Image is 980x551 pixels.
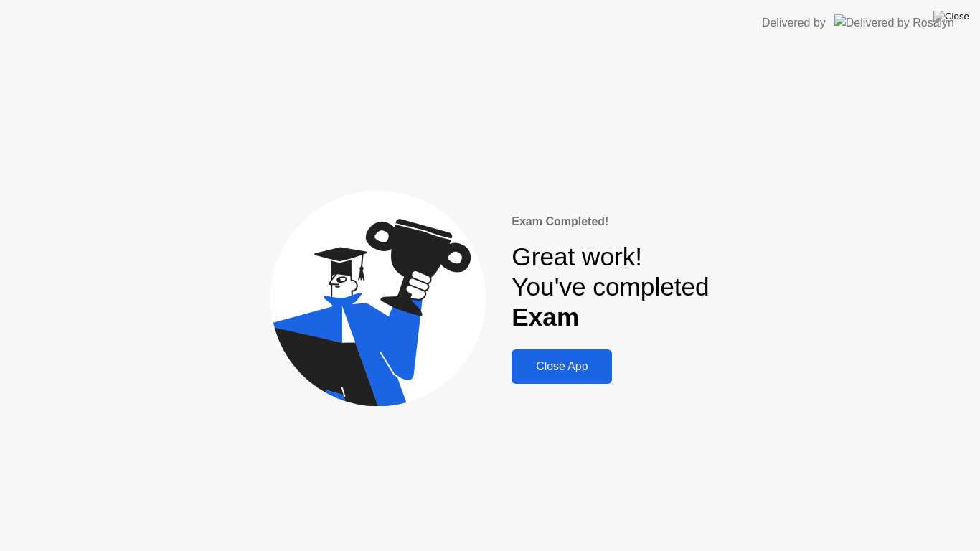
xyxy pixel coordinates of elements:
div: Delivered by [762,14,826,32]
div: Close App [516,360,608,373]
button: Close App [512,349,612,384]
div: Exam Completed! [512,213,709,230]
div: Great work! You've completed [512,242,709,333]
img: Close [933,11,969,22]
b: Exam [512,303,579,331]
img: Delivered by Rosalyn [834,14,954,31]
